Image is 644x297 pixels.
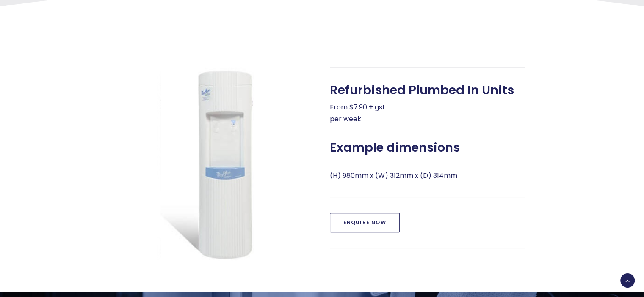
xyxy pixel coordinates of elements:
span: Refurbished Plumbed In Units [330,83,514,98]
span: Example dimensions [330,140,460,155]
p: From $7.90 + gst per week [330,101,525,125]
iframe: Chatbot [588,241,632,285]
p: (H) 980mm x (W) 312mm x (D) 314mm [330,170,525,182]
a: Enquire Now [330,213,400,232]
